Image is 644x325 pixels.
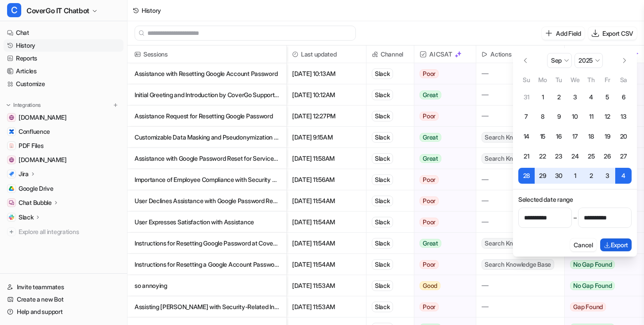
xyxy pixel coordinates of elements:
p: User Declines Assistance with Google Password Reset [135,190,279,212]
span: Confluence [19,127,50,136]
h2: Actions [490,45,511,63]
span: No Gap Found [570,281,615,290]
span: [DATE] 11:53AM [290,296,362,317]
p: Assistance Request for Resetting Google Password [135,106,279,127]
span: Poor [420,302,439,311]
button: Tuesday, September 23rd, 2025 [551,148,567,164]
span: [DATE] 10:13AM [290,63,362,84]
label: Selected date range [518,195,632,204]
a: Articles [4,65,123,77]
button: Sunday, September 7th, 2025 [518,109,535,125]
th: Friday [599,75,616,85]
span: [DATE] 11:54AM [290,212,362,233]
button: Poor [414,254,470,275]
a: Chat [4,26,123,39]
span: [DOMAIN_NAME] [19,155,66,164]
img: menu_add.svg [112,102,119,108]
span: [DATE] 11:54AM [290,233,362,254]
div: Slack [372,217,393,227]
span: – [574,213,577,222]
span: [DOMAIN_NAME] [19,113,66,122]
p: Assisting [PERSON_NAME] with Security-Related Inquiry [135,296,279,317]
button: Tuesday, September 30th, 2025, selected [551,168,567,184]
span: Explore all integrations [19,225,120,239]
img: Confluence [9,129,14,134]
button: Poor [414,212,470,233]
div: Slack [372,174,393,185]
a: Help and support [4,306,123,318]
span: Great [420,154,441,163]
span: Poor [420,260,439,269]
button: Friday, September 12th, 2025 [599,109,616,125]
button: Thursday, September 18th, 2025 [583,128,599,145]
button: Wednesday, September 10th, 2025 [567,109,583,125]
span: Search Knowledge Base [482,238,554,249]
a: Reports [4,52,123,64]
img: Google Drive [9,186,14,191]
span: [DATE] 9:15AM [290,127,362,148]
table: September 2025 [518,75,632,184]
button: Friday, September 5th, 2025 [599,89,616,106]
p: User Expresses Satisfaction with Assistance [135,212,279,233]
p: Customizable Data Masking and Pseudonymization Capabilities in CoverGo [135,127,279,148]
div: Slack [372,196,393,206]
button: Monday, September 1st, 2025 [535,89,551,106]
span: Channel [370,45,410,63]
p: Add Field [556,29,581,38]
span: AI CSAT [418,45,472,63]
button: Poor [414,296,470,317]
input: Start date [518,208,572,228]
div: Slack [372,302,393,312]
a: PDF FilesPDF Files [4,140,123,152]
a: community.atlassian.com[DOMAIN_NAME] [4,154,123,166]
p: Instructions for Resetting Google Password at CoverGo [135,233,279,254]
button: Tuesday, September 2nd, 2025 [551,89,567,106]
div: History [142,6,161,15]
a: Customize [4,78,123,90]
span: Last updated [290,45,362,63]
span: Search Knowledge Base [482,132,554,143]
span: C [7,3,21,17]
a: support.atlassian.com[DOMAIN_NAME] [4,111,123,124]
img: Chat Bubble [9,200,14,205]
span: Great [420,91,441,99]
p: Export CSV [602,29,633,38]
button: Wednesday, September 24th, 2025 [567,148,583,164]
div: Slack [372,90,393,100]
button: Poor [414,190,470,212]
button: Great [414,148,470,169]
button: Saturday, September 6th, 2025 [615,89,632,106]
button: Monday, September 29th, 2025, selected [535,168,551,184]
button: Monday, September 15th, 2025 [535,128,551,145]
button: Wednesday, September 3rd, 2025 [567,89,583,106]
div: Slack [372,238,393,249]
th: Saturday [615,75,632,85]
span: [DATE] 11:58AM [290,148,362,169]
span: Sessions [131,45,283,63]
button: Thursday, September 25th, 2025 [583,148,599,164]
span: Poor [420,218,439,227]
button: Export selected date range [600,238,632,251]
p: Initial Greeting and Introduction by CoverGo Support Bot [135,84,279,106]
a: ConfluenceConfluence [4,125,123,138]
span: [DATE] 12:27PM [290,106,362,127]
span: Search Knowledge Base [482,259,554,270]
span: Search Knowledge Base [482,153,554,164]
img: PDF Files [9,143,14,148]
th: Sunday [518,75,535,85]
button: Poor [414,169,470,190]
button: Go to the Previous Month [518,53,532,68]
p: Slack [19,213,34,222]
button: Monday, September 8th, 2025 [535,109,551,125]
a: Google DriveGoogle Drive [4,182,123,195]
th: Wednesday [567,75,583,85]
button: Sunday, August 31st, 2025 [518,89,535,106]
th: Monday [535,75,551,85]
button: Saturday, September 20th, 2025 [615,128,632,145]
span: Gap Found [570,302,606,311]
span: [DATE] 10:12AM [290,84,362,106]
p: Assistance with Google Password Reset for Service Desk Access [135,148,279,169]
button: Good [414,275,470,296]
button: Great [414,233,470,254]
button: Thursday, October 2nd, 2025, selected [583,168,599,184]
